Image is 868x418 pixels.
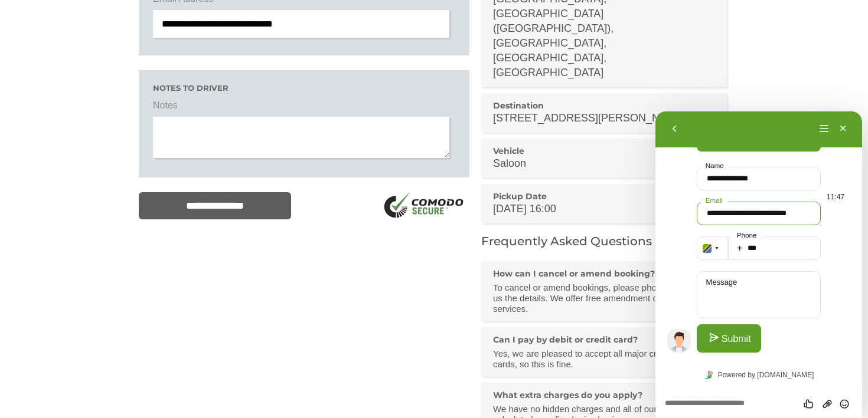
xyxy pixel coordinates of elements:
h3: Notes to driver [153,84,455,92]
p: Saloon [493,156,715,171]
h3: Vehicle [493,146,715,156]
img: SSL Logo [380,192,469,221]
h3: Can I pay by debit or credit card? [493,334,715,345]
label: Notes [153,99,455,117]
p: [STREET_ADDRESS][PERSON_NAME] [493,111,715,126]
h3: Pickup Date [493,191,715,202]
iframe: chat widget [655,111,862,418]
p: Yes, we are pleased to accept all major credit and debit cards, so this is fine. [493,348,715,370]
h2: Frequently Asked Questions [481,235,729,247]
h3: Destination [493,100,715,111]
p: [DATE] 16:00 [493,202,715,216]
p: To cancel or amend bookings, please phone us and tell us the details. We offer free amendment or ... [493,282,715,314]
h3: What extra charges do you apply? [493,390,715,400]
h3: How can I cancel or amend booking? [493,268,715,279]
